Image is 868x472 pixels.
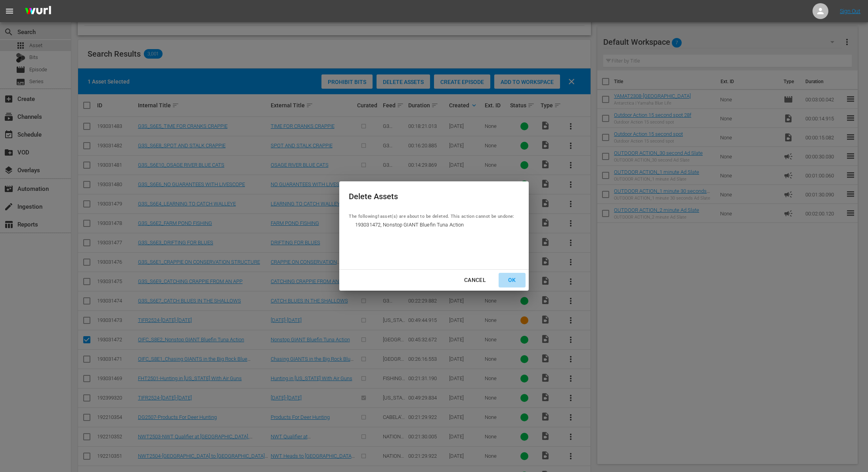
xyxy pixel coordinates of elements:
[840,8,860,14] a: Sign Out
[502,275,522,285] div: OK
[19,2,57,21] img: ans4CAIJ8jUAAAAAAAAAAAAAAAAAAAAAAAAgQb4GAAAAAAAAAAAAAAAAAAAAAAAAJMjXAAAAAAAAAAAAAAAAAAAAAAAAgAT5G...
[455,273,495,287] button: Cancel
[499,273,526,287] button: OK
[355,221,485,229] span: 193031472, Nonstop GIANT Bluefin Tuna Action
[458,275,492,285] div: Cancel
[349,213,514,220] p: The following 1 asset(s) are about to be deleted. This action cannot be undone:
[5,6,14,16] span: menu
[349,191,514,202] div: Delete Assets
